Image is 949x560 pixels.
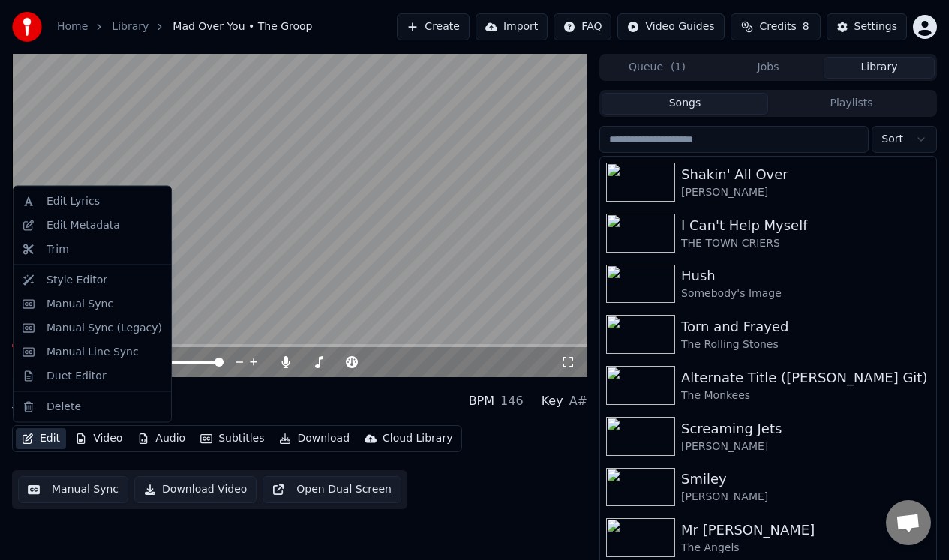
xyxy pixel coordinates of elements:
div: I Can't Help Myself [681,215,930,236]
div: THE TOWN CRIERS [681,236,930,251]
div: [PERSON_NAME] [681,490,930,505]
div: Alternate Title ([PERSON_NAME] Git) [681,367,930,388]
div: Edit Lyrics [47,194,100,209]
div: Key [542,392,563,410]
div: Duet Editor [47,368,107,383]
a: Library [112,19,149,34]
div: Torn and Frayed [681,316,930,337]
nav: breadcrumb [57,19,313,34]
button: Video [69,428,128,449]
span: Sort [881,132,903,147]
div: Trim [47,241,69,256]
div: Open chat [886,500,931,545]
div: BPM [469,392,494,410]
button: Audio [131,428,191,449]
div: A# [569,392,587,410]
button: Queue [602,57,713,79]
button: Video Guides [617,13,724,40]
button: Playlists [768,93,935,115]
div: The Angels [681,541,930,556]
div: Shakin' All Over [681,164,930,185]
img: youka [12,12,42,42]
button: Create [397,13,470,40]
div: Delete [47,399,81,414]
span: Credits [759,19,796,34]
div: Manual Sync [47,296,113,311]
button: Library [824,57,935,79]
button: Settings [827,13,907,40]
div: Manual Sync (Legacy) [47,320,162,335]
span: Mad Over You • The Groop [173,19,312,34]
div: Style Editor [47,272,107,287]
button: Download Video [134,476,257,503]
div: 146 [500,392,524,410]
div: The Monkees [681,388,930,403]
button: Edit [16,428,66,449]
div: Edit Metadata [47,217,120,232]
button: Import [476,13,548,40]
span: 8 [803,19,809,34]
div: Mad Over You [12,383,116,404]
button: Subtitles [194,428,270,449]
button: Songs [602,93,768,115]
div: Hush [681,265,930,286]
div: Somebody's Image [681,286,930,301]
div: [PERSON_NAME] [681,185,930,200]
div: Screaming Jets [681,418,930,439]
div: Mr [PERSON_NAME] [681,520,930,541]
div: Smiley [681,469,930,490]
button: Manual Sync [18,476,128,503]
button: Credits8 [731,13,821,40]
button: FAQ [554,13,611,40]
div: The Rolling Stones [681,337,930,352]
div: Manual Line Sync [47,344,139,359]
div: [PERSON_NAME] [681,439,930,454]
span: ( 1 ) [671,60,686,75]
button: Jobs [713,57,824,79]
div: The Groop [12,404,116,419]
a: Home [57,19,88,34]
button: Download [273,428,356,449]
button: Open Dual Screen [263,476,401,503]
div: Cloud Library [383,431,452,446]
div: Settings [854,19,897,34]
